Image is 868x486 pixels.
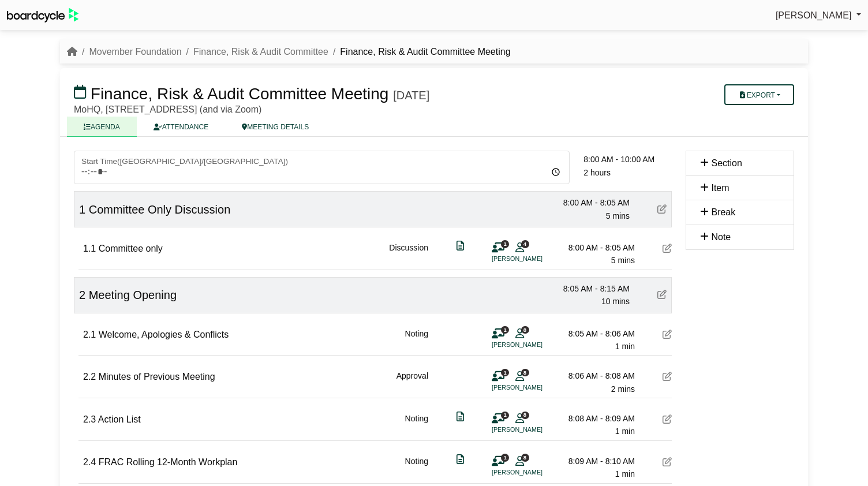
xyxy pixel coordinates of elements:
span: Meeting Opening [89,289,177,301]
li: [PERSON_NAME] [492,425,578,435]
span: 1 [501,454,509,461]
span: Item [711,183,729,193]
li: [PERSON_NAME] [492,468,578,477]
span: 2 mins [611,384,635,394]
span: Welcome, Apologies & Conflicts [99,330,229,339]
span: Committee only [99,244,163,253]
span: 1 min [615,427,635,436]
span: Minutes of Previous Meeting [99,372,215,382]
span: 5 mins [606,211,630,220]
span: 2.3 [83,414,96,424]
span: 2.2 [83,372,96,382]
span: 1 [501,326,509,334]
div: Noting [405,455,428,481]
span: 8 [521,454,529,461]
span: MoHQ, [STREET_ADDRESS] (and via Zoom) [74,104,261,114]
span: Note [711,232,731,242]
div: Noting [405,412,428,438]
span: 8 [521,326,529,334]
div: Approval [396,369,428,395]
div: 8:05 AM - 8:06 AM [554,327,635,340]
span: FRAC Rolling 12-Month Workplan [99,457,238,467]
span: Finance, Risk & Audit Committee Meeting [91,85,389,103]
span: 2.4 [83,457,96,467]
span: 4 [521,240,529,248]
a: AGENDA [67,117,137,137]
div: 8:09 AM - 8:10 AM [554,455,635,468]
div: Discussion [389,241,428,267]
span: Break [711,207,735,217]
div: 8:05 AM - 8:15 AM [549,282,630,295]
div: 8:00 AM - 10:00 AM [583,153,672,166]
button: Export [724,84,794,105]
span: Committee Only Discussion [89,203,231,216]
span: 2 hours [583,168,611,177]
span: 1.1 [83,244,96,253]
span: 1 [501,412,509,419]
li: [PERSON_NAME] [492,340,578,350]
span: 1 min [615,342,635,351]
span: 5 mins [611,256,635,265]
span: Action List [98,414,141,424]
a: [PERSON_NAME] [776,8,861,23]
a: Movember Foundation [89,47,181,57]
span: 8 [521,369,529,376]
span: 8 [521,412,529,419]
span: 10 mins [601,297,630,306]
span: [PERSON_NAME] [776,10,852,20]
span: 1 min [615,469,635,478]
nav: breadcrumb [67,44,511,59]
span: 2.1 [83,330,96,339]
div: Noting [405,327,428,353]
a: ATTENDANCE [137,117,225,137]
div: 8:06 AM - 8:08 AM [554,369,635,382]
span: 1 [501,369,509,376]
a: Finance, Risk & Audit Committee [193,47,328,57]
li: Finance, Risk & Audit Committee Meeting [328,44,511,59]
div: 8:00 AM - 8:05 AM [554,241,635,254]
span: Section [711,158,742,168]
div: [DATE] [393,88,429,102]
span: 1 [79,203,85,216]
div: 8:08 AM - 8:09 AM [554,412,635,425]
li: [PERSON_NAME] [492,254,578,264]
a: MEETING DETAILS [225,117,325,137]
div: 8:00 AM - 8:05 AM [549,196,630,209]
span: 1 [501,240,509,248]
img: BoardcycleBlackGreen-aaafeed430059cb809a45853b8cf6d952af9d84e6e89e1f1685b34bfd5cb7d64.svg [7,8,78,23]
li: [PERSON_NAME] [492,383,578,392]
span: 2 [79,289,85,301]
